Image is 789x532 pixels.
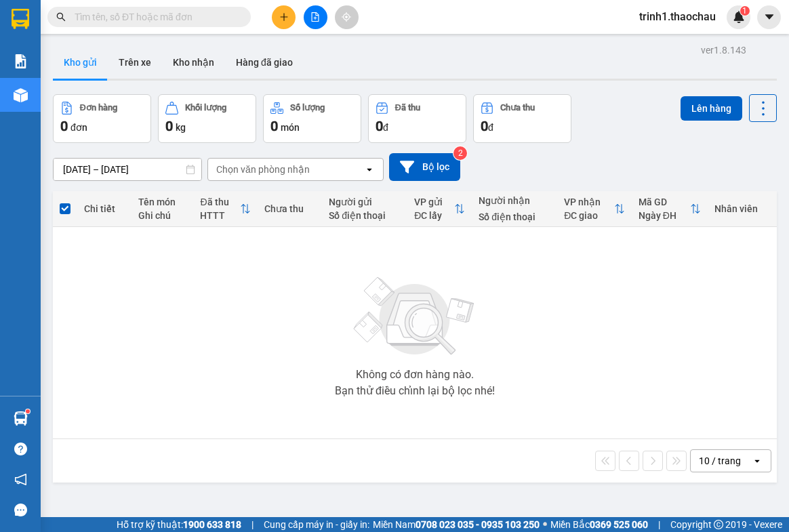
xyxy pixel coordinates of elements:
img: logo-vxr [12,9,29,29]
svg: open [752,455,763,466]
span: 0 [376,118,383,134]
div: HTTT [200,210,240,221]
span: notification [14,473,27,486]
span: question-circle [14,443,27,455]
span: message [14,504,27,516]
div: Người nhận [479,195,550,206]
span: | [658,517,660,532]
div: Đã thu [395,103,420,112]
div: Mã GD [639,197,690,207]
button: Chưa thu0đ [473,94,571,143]
span: 0 [481,118,488,134]
button: Đã thu0đ [368,94,466,143]
input: Select a date range. [54,159,201,180]
span: plus [279,12,289,22]
img: warehouse-icon [14,411,28,426]
th: Toggle SortBy [193,191,258,227]
button: Trên xe [108,46,162,79]
button: Bộ lọc [389,153,460,181]
div: Chi tiết [84,203,125,214]
button: plus [272,5,296,29]
span: | [251,517,254,532]
img: icon-new-feature [733,11,745,23]
input: Tìm tên, số ĐT hoặc mã đơn [75,9,235,24]
span: 0 [60,118,68,134]
div: ver 1.8.143 [701,43,746,58]
img: warehouse-icon [14,88,28,102]
div: Tên món [138,197,186,207]
div: Chưa thu [500,103,535,112]
span: 0 [165,118,173,134]
div: 10 / trang [699,454,741,468]
span: món [281,122,300,133]
span: Hỗ trợ kỹ thuật: [117,517,241,532]
button: Số lượng0món [263,94,361,143]
div: VP gửi [414,197,454,207]
span: Cung cấp máy in - giấy in: [264,517,369,532]
div: Chưa thu [264,203,315,214]
div: Nhân viên [714,203,770,214]
span: search [56,12,66,22]
span: caret-down [763,11,775,23]
div: Ngày ĐH [639,210,690,221]
div: Người gửi [329,197,401,207]
div: Số lượng [290,103,325,112]
div: Chọn văn phòng nhận [216,163,310,176]
span: 1 [742,6,747,16]
button: Kho gửi [53,46,108,79]
div: Ghi chú [138,210,186,221]
button: file-add [304,5,327,29]
button: Khối lượng0kg [158,94,256,143]
span: Miền Bắc [550,517,648,532]
strong: 1900 633 818 [183,519,241,530]
button: caret-down [757,5,781,29]
button: Lên hàng [681,96,742,121]
div: Không có đơn hàng nào. [356,369,474,380]
div: Bạn thử điều chỉnh lại bộ lọc nhé! [335,386,495,396]
th: Toggle SortBy [407,191,472,227]
sup: 2 [453,146,467,160]
span: Miền Nam [373,517,540,532]
div: Khối lượng [185,103,226,112]
svg: open [364,164,375,175]
span: trinh1.thaochau [628,8,727,25]
img: solution-icon [14,54,28,68]
button: Hàng đã giao [225,46,304,79]
span: 0 [270,118,278,134]
span: đơn [70,122,87,133]
img: svg+xml;base64,PHN2ZyBjbGFzcz0ibGlzdC1wbHVnX19zdmciIHhtbG5zPSJodHRwOi8vd3d3LnczLm9yZy8yMDAwL3N2Zy... [347,269,483,364]
span: đ [383,122,388,133]
span: kg [176,122,186,133]
div: Số điện thoại [479,211,550,222]
span: aim [342,12,351,22]
span: đ [488,122,493,133]
div: VP nhận [564,197,613,207]
button: Kho nhận [162,46,225,79]
button: Đơn hàng0đơn [53,94,151,143]
div: Đã thu [200,197,240,207]
sup: 1 [26,409,30,413]
span: ⚪️ [543,522,547,527]
strong: 0708 023 035 - 0935 103 250 [416,519,540,530]
th: Toggle SortBy [557,191,631,227]
span: copyright [714,520,723,529]
button: aim [335,5,359,29]
th: Toggle SortBy [632,191,708,227]
div: Đơn hàng [80,103,117,112]
div: ĐC lấy [414,210,454,221]
span: file-add [310,12,320,22]
div: ĐC giao [564,210,613,221]
strong: 0369 525 060 [590,519,648,530]
sup: 1 [740,6,750,16]
div: Số điện thoại [329,210,401,221]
